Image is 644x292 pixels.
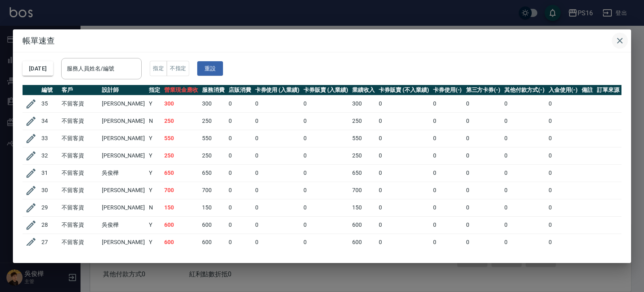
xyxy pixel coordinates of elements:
[227,130,253,147] td: 0
[350,112,377,130] td: 250
[253,216,302,234] td: 0
[377,85,431,95] th: 卡券販賣 (不入業績)
[350,85,377,95] th: 業績收入
[60,199,100,216] td: 不留客資
[502,85,547,95] th: 其他付款方式(-)
[147,112,162,130] td: N
[147,85,162,95] th: 指定
[547,182,580,199] td: 0
[147,164,162,182] td: Y
[547,95,580,112] td: 0
[200,130,227,147] td: 550
[377,112,431,130] td: 0
[580,85,595,95] th: 備註
[100,234,147,251] td: [PERSON_NAME]
[431,147,464,164] td: 0
[502,234,547,251] td: 0
[377,164,431,182] td: 0
[350,164,377,182] td: 650
[301,234,350,251] td: 0
[147,234,162,251] td: Y
[547,130,580,147] td: 0
[547,234,580,251] td: 0
[350,216,377,234] td: 600
[253,95,302,112] td: 0
[377,182,431,199] td: 0
[301,164,350,182] td: 0
[200,199,227,216] td: 150
[502,147,547,164] td: 0
[60,182,100,199] td: 不留客資
[200,147,227,164] td: 250
[23,61,53,76] button: [DATE]
[162,147,200,164] td: 250
[301,199,350,216] td: 0
[227,112,253,130] td: 0
[147,182,162,199] td: Y
[301,95,350,112] td: 0
[200,216,227,234] td: 600
[227,199,253,216] td: 0
[547,199,580,216] td: 0
[350,95,377,112] td: 300
[200,234,227,251] td: 600
[502,130,547,147] td: 0
[253,85,302,95] th: 卡券使用 (入業績)
[162,182,200,199] td: 700
[431,216,464,234] td: 0
[301,112,350,130] td: 0
[464,147,503,164] td: 0
[350,182,377,199] td: 700
[502,216,547,234] td: 0
[227,182,253,199] td: 0
[147,216,162,234] td: Y
[502,164,547,182] td: 0
[502,95,547,112] td: 0
[253,112,302,130] td: 0
[464,85,503,95] th: 第三方卡券(-)
[60,112,100,130] td: 不留客資
[147,147,162,164] td: Y
[377,234,431,251] td: 0
[227,95,253,112] td: 0
[100,199,147,216] td: [PERSON_NAME]
[431,199,464,216] td: 0
[162,216,200,234] td: 600
[162,85,200,95] th: 營業現金應收
[464,216,503,234] td: 0
[39,199,60,216] td: 29
[431,112,464,130] td: 0
[595,85,621,95] th: 訂單來源
[253,182,302,199] td: 0
[162,130,200,147] td: 550
[13,29,631,52] h2: 帳單速查
[431,95,464,112] td: 0
[547,112,580,130] td: 0
[197,61,223,76] button: 重設
[162,95,200,112] td: 300
[162,112,200,130] td: 250
[377,95,431,112] td: 0
[253,164,302,182] td: 0
[547,85,580,95] th: 入金使用(-)
[464,234,503,251] td: 0
[39,164,60,182] td: 31
[350,130,377,147] td: 550
[464,112,503,130] td: 0
[162,234,200,251] td: 600
[60,147,100,164] td: 不留客資
[39,130,60,147] td: 33
[377,147,431,164] td: 0
[350,234,377,251] td: 600
[100,182,147,199] td: [PERSON_NAME]
[253,234,302,251] td: 0
[301,182,350,199] td: 0
[100,216,147,234] td: 吳俊樺
[60,216,100,234] td: 不留客資
[502,182,547,199] td: 0
[60,164,100,182] td: 不留客資
[377,216,431,234] td: 0
[39,95,60,112] td: 35
[162,164,200,182] td: 650
[227,234,253,251] td: 0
